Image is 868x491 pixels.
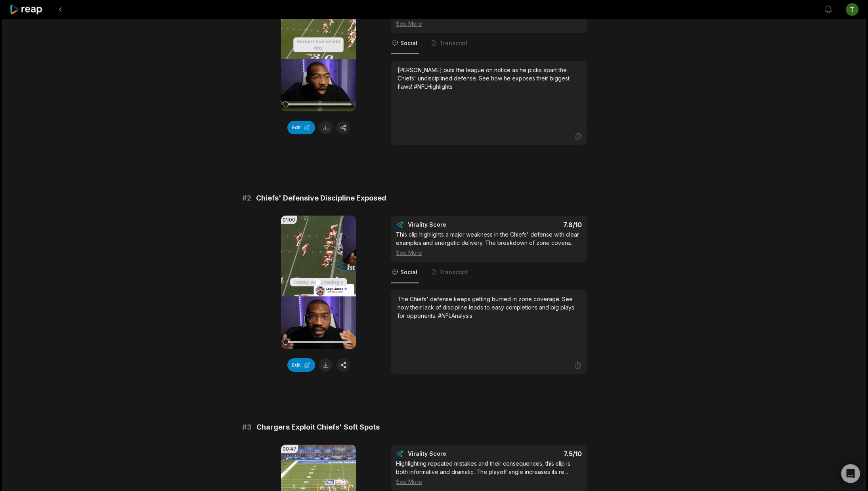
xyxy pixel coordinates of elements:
[396,248,582,257] div: See More
[440,268,468,276] span: Transcript
[391,262,587,283] nav: Tabs
[12,260,19,266] button: Emoji picker
[115,237,146,245] div: Thank You!
[139,3,153,17] div: Close
[109,232,152,250] div: Thank You!
[287,121,315,134] button: Edit
[13,209,75,214] div: [PERSON_NAME] • [DATE]
[124,3,139,18] button: Home
[6,232,152,259] div: Takeovert2 says…
[13,187,124,203] div: If you have any more questions or need further assistance, just let me know!
[256,422,380,433] span: Chargers Exploit Chiefs' Soft Spots
[400,268,417,276] span: Social
[7,243,152,256] textarea: Message…
[396,230,582,257] div: This clip highlights a major weakness in the Chiefs' defense with clear examples and energetic de...
[38,10,77,18] p: Active 11h ago
[408,221,493,229] div: Virality Score
[38,4,90,10] h1: [PERSON_NAME]
[497,221,582,229] div: 7.8 /10
[23,4,35,17] img: Profile image for Sam
[25,260,31,266] button: Gif picker
[841,464,860,483] iframe: Intercom live chat
[13,3,124,81] div: Apologies for the delay in getting back to you. The issue with doubled audio in your export has n...
[38,260,44,266] button: Upload attachment
[281,216,356,349] video: Your browser does not support mp4 format.
[242,193,251,204] span: # 2
[400,39,417,47] span: Social
[136,256,149,269] button: Send a message…
[6,222,152,232] div: [DATE]
[50,260,57,266] button: Start recording
[398,66,580,91] div: [PERSON_NAME] puts the league on notice as he picks apart the Chiefs' undisciplined defense. See ...
[408,450,493,458] div: Virality Score
[497,450,582,458] div: 7.5 /10
[440,39,468,47] span: Transcript
[287,358,315,372] button: Edit
[396,478,582,486] div: See More
[396,19,582,28] div: See More
[396,459,582,486] div: Highlighting repeated mistakes and their consequences, this clip is both informative and dramatic...
[391,33,587,54] nav: Tabs
[242,422,252,433] span: # 3
[5,3,20,18] button: go back
[256,193,386,204] span: Chiefs' Defensive Discipline Exposed
[398,295,580,320] div: The Chiefs' defense keeps getting burned in zone coverage. See how their lack of discipline leads...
